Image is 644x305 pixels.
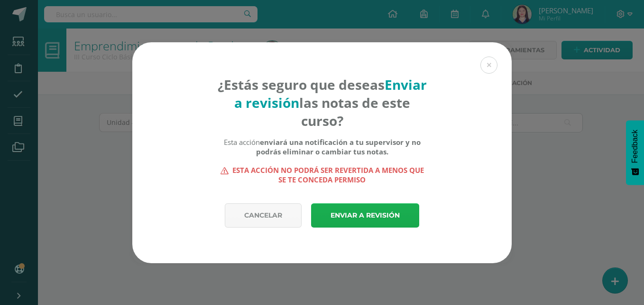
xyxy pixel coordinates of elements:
[217,165,427,184] strong: Esta acción no podrá ser revertida a menos que se te conceda permiso
[311,203,419,228] a: Enviar a revisión
[256,137,421,156] b: enviará una notificación a tu supervisor y no podrás eliminar o cambiar tus notas.
[225,203,302,228] a: Cancelar
[631,130,639,163] span: Feedback
[234,76,427,112] strong: Enviar a revisión
[217,76,427,130] h4: ¿Estás seguro que deseas las notas de este curso?
[480,57,497,74] button: Close (Esc)
[626,120,644,185] button: Feedback - Mostrar encuesta
[217,137,427,156] div: Esta acción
